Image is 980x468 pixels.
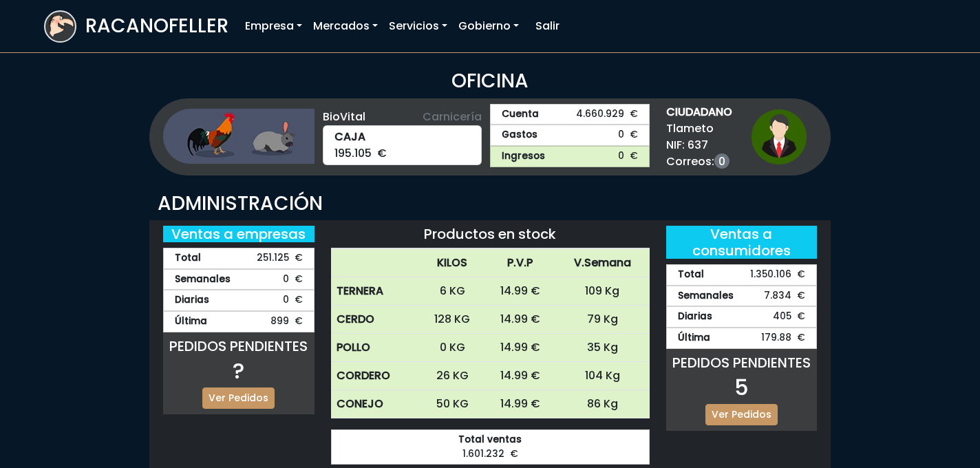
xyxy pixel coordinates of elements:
[678,310,712,324] strong: Diarias
[331,429,650,465] div: 1.601.232 €
[331,226,650,242] h5: Productos en stock
[331,277,420,306] th: TERNERA
[420,390,484,418] td: 50 KG
[331,306,420,334] th: CERDO
[420,334,484,362] td: 0 KG
[502,107,539,122] strong: Cuenta
[331,362,420,390] th: CORDERO
[44,70,936,93] h3: OFICINA
[163,311,315,332] div: 899 €
[323,109,482,125] div: BioVital
[666,306,818,328] div: 405 €
[334,129,471,145] strong: CAJA
[163,338,315,354] h5: PEDIDOS PENDIENTES
[502,128,537,142] strong: Gastos
[423,109,482,125] span: Carnicería
[502,149,545,164] strong: Ingresos
[331,334,420,362] th: POLLO
[555,390,650,418] td: 86 Kg
[308,12,383,40] a: Mercados
[714,153,729,169] a: 0
[85,14,228,38] h3: RACANOFELLER
[555,362,650,390] td: 104 Kg
[666,104,732,120] strong: CIUDADANO
[490,146,650,167] a: Ingresos0 €
[678,331,710,345] strong: Última
[666,137,732,153] span: NIF: 637
[666,153,732,170] span: Correos:
[343,433,638,447] strong: Total ventas
[555,334,650,362] td: 35 Kg
[734,372,749,403] span: 5
[233,355,244,386] span: ?
[453,12,524,40] a: Gobierno
[555,306,650,334] td: 79 Kg
[239,12,308,40] a: Empresa
[175,315,207,329] strong: Última
[530,12,565,40] a: Salir
[163,290,315,311] div: 0 €
[555,249,650,277] th: V.Semana
[484,334,555,362] td: 14.99 €
[678,268,704,282] strong: Total
[666,226,818,259] h5: Ventas a consumidores
[420,277,484,306] td: 6 KG
[158,192,822,215] h3: ADMINISTRACIÓN
[420,306,484,334] td: 128 KG
[175,293,209,308] strong: Diarias
[484,362,555,390] td: 14.99 €
[175,273,231,287] strong: Semanales
[44,7,228,46] a: RACANOFELLER
[484,390,555,418] td: 14.99 €
[484,306,555,334] td: 14.99 €
[163,109,315,164] img: ganaderia.png
[752,109,807,164] img: ciudadano1.png
[383,12,453,40] a: Servicios
[490,104,650,125] a: Cuenta4.660.929 €
[705,404,778,425] a: Ver Pedidos
[45,12,75,38] img: logoracarojo.png
[666,120,732,137] span: Tlameto
[420,362,484,390] td: 26 KG
[490,125,650,146] a: Gastos0 €
[163,248,315,269] div: 251.125 €
[163,226,315,242] h5: Ventas a empresas
[666,286,818,307] div: 7.834 €
[484,277,555,306] td: 14.99 €
[666,264,818,286] div: 1.350.106 €
[163,269,315,290] div: 0 €
[666,328,818,349] div: 179.88 €
[202,387,275,409] a: Ver Pedidos
[555,277,650,306] td: 109 Kg
[323,125,482,165] div: 195.105 €
[420,249,484,277] th: KILOS
[331,390,420,418] th: CONEJO
[175,251,201,266] strong: Total
[666,354,818,371] h5: PEDIDOS PENDIENTES
[484,249,555,277] th: P.V.P
[678,289,734,304] strong: Semanales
